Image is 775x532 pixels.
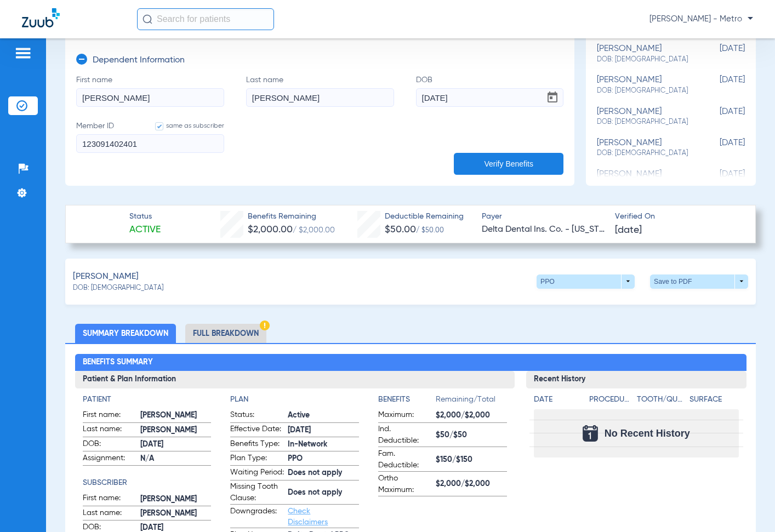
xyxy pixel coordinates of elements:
[75,324,176,343] li: Summary Breakdown
[720,479,775,532] iframe: Chat Widget
[14,47,32,60] img: hamburger-icon
[416,75,564,107] label: DOB
[185,324,266,343] li: Full Breakdown
[615,211,738,222] span: Verified On
[454,153,563,175] button: Verify Benefits
[230,467,284,480] span: Waiting Period:
[597,138,690,158] div: [PERSON_NAME]
[416,227,444,234] span: / $50.00
[436,454,507,466] span: $150/$150
[378,409,432,422] span: Maximum:
[542,87,563,108] button: Open calendar
[230,394,359,405] h4: Plan
[378,424,432,447] span: Ind. Deductible:
[140,410,212,421] span: [PERSON_NAME]
[83,477,212,489] h4: Subscriber
[288,425,359,436] span: [DATE]
[605,428,690,439] span: No Recent History
[143,14,152,24] img: Search Icon
[140,508,212,519] span: [PERSON_NAME]
[597,117,690,127] span: DOB: [DEMOGRAPHIC_DATA]
[436,394,507,409] span: Remaining/Total
[83,438,136,451] span: DOB:
[246,75,394,107] label: Last name
[650,274,748,289] button: Save to PDF
[436,478,507,490] span: $2,000/$2,000
[690,138,745,158] span: [DATE]
[288,487,359,499] span: Does not apply
[436,430,507,441] span: $50/$50
[689,394,738,405] h4: Surface
[230,506,284,528] span: Downgrades:
[140,453,212,465] span: N/A
[288,453,359,465] span: PPO
[690,107,745,127] span: [DATE]
[140,494,212,505] span: [PERSON_NAME]
[83,507,136,520] span: Last name:
[416,88,564,107] input: DOBOpen calendar
[230,481,284,504] span: Missing Tooth Clause:
[615,224,642,237] span: [DATE]
[597,44,690,64] div: [PERSON_NAME]
[689,394,738,409] app-breakdown-title: Surface
[248,211,335,222] span: Benefits Remaining
[288,439,359,450] span: In-Network
[597,148,690,158] span: DOB: [DEMOGRAPHIC_DATA]
[230,438,284,451] span: Benefits Type:
[589,394,632,409] app-breakdown-title: Procedure
[597,75,690,95] div: [PERSON_NAME]
[482,223,605,237] span: Delta Dental Ins. Co. - [US_STATE]
[76,134,224,153] input: Member IDsame as subscriber
[93,55,185,66] h3: Dependent Information
[526,371,746,388] h3: Recent History
[248,225,293,234] span: $2,000.00
[537,274,635,289] button: PPO
[83,453,136,466] span: Assignment:
[378,448,432,471] span: Fam. Deductible:
[76,75,224,107] label: First name
[534,394,580,405] h4: Date
[246,88,394,107] input: Last name
[436,410,507,421] span: $2,000/$2,000
[73,270,139,284] span: [PERSON_NAME]
[140,439,212,450] span: [DATE]
[385,211,464,222] span: Deductible Remaining
[230,453,284,466] span: Plan Type:
[137,8,274,30] input: Search for patients
[75,371,515,388] h3: Patient & Plan Information
[73,284,163,294] span: DOB: [DEMOGRAPHIC_DATA]
[230,424,284,437] span: Effective Date:
[288,507,328,526] a: Check Disclaimers
[637,394,686,405] h4: Tooth/Quad
[288,467,359,479] span: Does not apply
[144,121,224,131] label: same as subscriber
[129,211,161,222] span: Status
[129,223,161,237] span: Active
[385,225,416,234] span: $50.00
[482,211,605,222] span: Payer
[293,226,335,234] span: / $2,000.00
[378,394,436,409] app-breakdown-title: Benefits
[597,55,690,65] span: DOB: [DEMOGRAPHIC_DATA]
[83,424,136,437] span: Last name:
[690,75,745,95] span: [DATE]
[76,121,224,153] label: Member ID
[378,394,436,405] h4: Benefits
[597,86,690,96] span: DOB: [DEMOGRAPHIC_DATA]
[378,473,432,496] span: Ortho Maximum:
[260,321,270,330] img: Hazard
[75,354,746,371] h2: Benefits Summary
[83,409,136,422] span: First name:
[690,44,745,64] span: [DATE]
[534,394,580,409] app-breakdown-title: Date
[637,394,686,409] app-breakdown-title: Tooth/Quad
[76,88,224,107] input: First name
[597,107,690,127] div: [PERSON_NAME]
[649,14,753,25] span: [PERSON_NAME] - Metro
[140,425,212,436] span: [PERSON_NAME]
[230,409,284,422] span: Status:
[583,425,598,442] img: Calendar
